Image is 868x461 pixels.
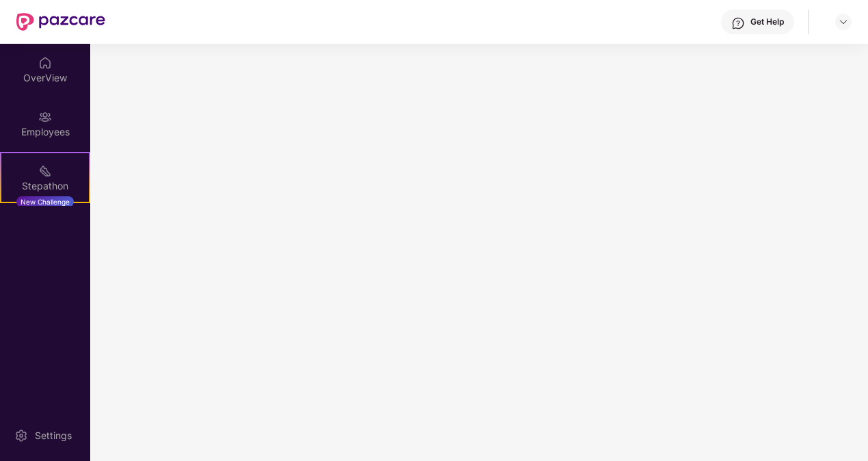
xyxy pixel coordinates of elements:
[38,110,52,124] img: svg+xml;base64,PHN2ZyBpZD0iRW1wbG95ZWVzIiB4bWxucz0iaHR0cDovL3d3dy53My5vcmcvMjAwMC9zdmciIHdpZHRoPS...
[16,196,74,207] div: New Challenge
[750,16,784,27] div: Get Help
[31,429,76,443] div: Settings
[38,56,52,70] img: svg+xml;base64,PHN2ZyBpZD0iSG9tZSIgeG1sbnM9Imh0dHA6Ly93d3cudzMub3JnLzIwMDAvc3ZnIiB3aWR0aD0iMjAiIG...
[1,179,89,193] div: Stepathon
[14,429,28,443] img: svg+xml;base64,PHN2ZyBpZD0iU2V0dGluZy0yMHgyMCIgeG1sbnM9Imh0dHA6Ly93d3cudzMub3JnLzIwMDAvc3ZnIiB3aW...
[16,13,105,31] img: New Pazcare Logo
[38,164,52,178] img: svg+xml;base64,PHN2ZyB4bWxucz0iaHR0cDovL3d3dy53My5vcmcvMjAwMC9zdmciIHdpZHRoPSIyMSIgaGVpZ2h0PSIyMC...
[731,16,745,30] img: svg+xml;base64,PHN2ZyBpZD0iSGVscC0zMngzMiIgeG1sbnM9Imh0dHA6Ly93d3cudzMub3JnLzIwMDAvc3ZnIiB3aWR0aD...
[838,16,849,27] img: svg+xml;base64,PHN2ZyBpZD0iRHJvcGRvd24tMzJ4MzIiIHhtbG5zPSJodHRwOi8vd3d3LnczLm9yZy8yMDAwL3N2ZyIgd2...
